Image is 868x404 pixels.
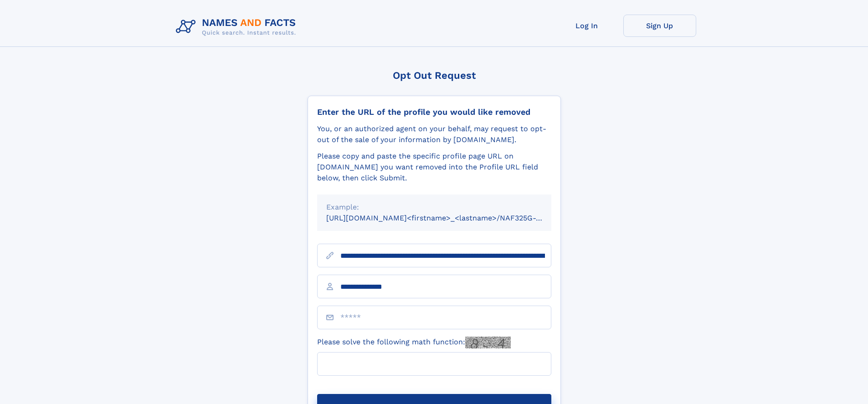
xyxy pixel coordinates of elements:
img: Logo Names and Facts [172,15,303,39]
div: You, or an authorized agent on your behalf, may request to opt-out of the sale of your informatio... [317,123,551,145]
label: Please solve the following math function: [317,337,511,348]
div: Opt Out Request [308,70,561,81]
a: Log In [550,15,623,37]
div: Please copy and paste the specific profile page URL on [DOMAIN_NAME] you want removed into the Pr... [317,151,551,184]
small: [URL][DOMAIN_NAME]<firstname>_<lastname>/NAF325G-xxxxxxxx [326,214,569,222]
div: Example: [326,202,542,213]
a: Sign Up [623,15,696,37]
div: Enter the URL of the profile you would like removed [317,107,551,117]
